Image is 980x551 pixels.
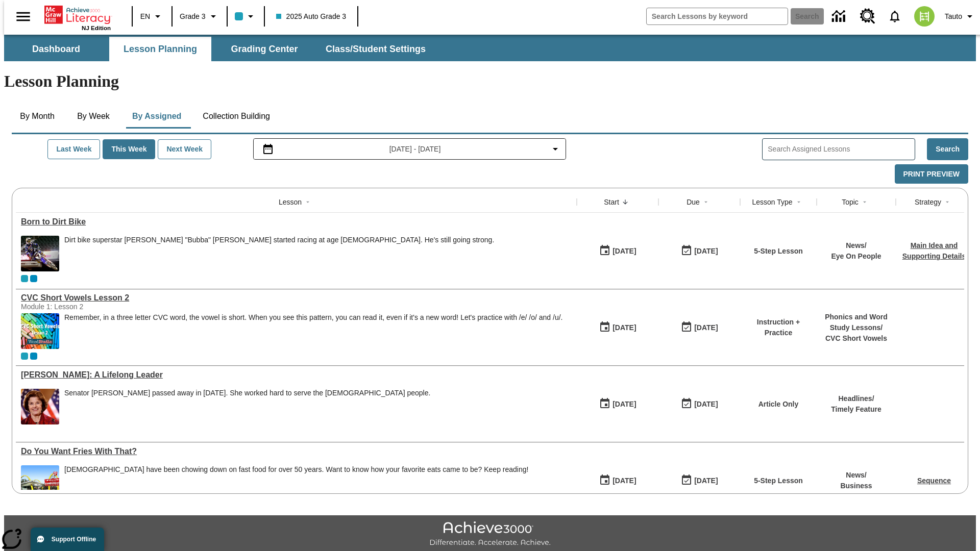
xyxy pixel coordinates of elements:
[231,7,261,26] button: Class color is light blue. Change class color
[754,475,803,486] p: 5-Step Lesson
[21,293,572,303] a: CVC Short Vowels Lesson 2, Lessons
[30,353,37,360] div: OL 2025 Auto Grade 4
[768,142,915,157] input: Search Assigned Lessons
[64,236,494,244] div: Dirt bike superstar [PERSON_NAME] "Bubba" [PERSON_NAME] started racing at age [DEMOGRAPHIC_DATA]....
[180,11,206,22] span: Grade 3
[694,245,718,258] div: [DATE]
[64,465,528,474] div: [DEMOGRAPHIC_DATA] have been chowing down on fast food for over 50 years. Want to know how your f...
[859,196,871,208] button: Sort
[700,196,712,208] button: Sort
[213,37,315,61] button: Grading Center
[64,236,494,271] div: Dirt bike superstar James "Bubba" Stewart started racing at age 4. He's still going strong.
[647,8,788,24] input: search field
[677,318,721,337] button: 08/21/25: Last day the lesson can be accessed
[677,471,721,490] button: 08/21/25: Last day the lesson can be accessed
[64,465,528,501] span: Americans have been chowing down on fast food for over 50 years. Want to know how your favorite e...
[389,144,441,155] span: [DATE] - [DATE]
[612,398,636,411] div: [DATE]
[176,7,224,26] button: Grade: Grade 3, Select a grade
[745,317,812,338] p: Instruction + Practice
[21,447,572,456] a: Do You Want Fries With That?, Lessons
[914,6,935,27] img: avatar image
[21,447,572,456] div: Do You Want Fries With That?
[881,3,908,30] a: Notifications
[21,370,572,380] a: Dianne Feinstein: A Lifelong Leader, Lessons
[64,313,562,349] div: Remember, in a three letter CVC word, the vowel is short. When you see this pattern, you can read...
[840,470,872,481] p: News /
[596,471,640,490] button: 08/21/25: First time the lesson was available
[694,321,718,334] div: [DATE]
[21,313,59,349] img: CVC Short Vowels Lesson 2.
[21,370,572,380] div: Dianne Feinstein: A Lifelong Leader
[279,197,302,207] div: Lesson
[21,217,572,227] a: Born to Dirt Bike, Lessons
[109,37,211,61] button: Lesson Planning
[758,399,799,410] p: Article Only
[677,241,721,261] button: 08/21/25: Last day the lesson can be accessed
[21,353,28,360] div: Current Class
[21,293,572,303] div: CVC Short Vowels Lesson 2
[30,275,37,282] span: OL 2025 Auto Grade 4
[194,104,278,129] button: Collection Building
[619,196,631,208] button: Sort
[82,25,111,31] span: NJ Edition
[317,37,434,61] button: Class/Student Settings
[44,5,111,25] a: Home
[927,138,968,160] button: Search
[64,389,430,424] div: Senator Dianne Feinstein passed away in September 2023. She worked hard to serve the American peo...
[276,11,347,22] span: 2025 Auto Grade 3
[4,37,435,61] div: SubNavbar
[840,481,872,491] p: Business
[945,11,962,22] span: Tauto
[754,246,803,257] p: 5-Step Lesson
[596,318,640,337] button: 08/21/25: First time the lesson was available
[854,3,881,30] a: Resource Center, Will open in new tab
[64,313,562,322] p: Remember, in a three letter CVC word, the vowel is short. When you see this pattern, you can read...
[158,139,211,159] button: Next Week
[941,196,953,208] button: Sort
[694,474,718,487] div: [DATE]
[822,312,891,333] p: Phonics and Word Study Lessons /
[902,241,966,260] a: Main Idea and Supporting Details
[915,197,941,207] div: Strategy
[908,3,941,30] button: Select a new avatar
[136,7,168,26] button: Language: EN, Select a language
[429,521,551,547] img: Achieve3000 Differentiate Accelerate Achieve
[64,389,430,397] div: Senator [PERSON_NAME] passed away in [DATE]. She worked hard to serve the [DEMOGRAPHIC_DATA] people.
[68,104,119,129] button: By Week
[52,536,96,543] span: Support Offline
[124,104,189,129] button: By Assigned
[8,2,38,32] button: Open side menu
[5,37,107,61] button: Dashboard
[21,389,59,424] img: Senator Dianne Feinstein of California smiles with the U.S. flag behind her.
[549,143,561,155] svg: Collapse Date Range Filter
[612,474,636,487] div: [DATE]
[917,477,951,485] a: Sequence
[831,393,881,404] p: Headlines /
[47,139,100,159] button: Last Week
[822,333,891,344] p: CVC Short Vowels
[21,217,572,227] div: Born to Dirt Bike
[612,245,636,258] div: [DATE]
[831,240,881,251] p: News /
[596,241,640,261] button: 08/21/25: First time the lesson was available
[831,251,881,262] p: Eye On People
[4,35,976,61] div: SubNavbar
[12,104,63,129] button: By Month
[21,303,174,311] div: Module 1: Lesson 2
[612,321,636,334] div: [DATE]
[44,4,111,31] div: Home
[752,197,792,207] div: Lesson Type
[4,72,976,91] h1: Lesson Planning
[302,196,314,208] button: Sort
[895,164,968,184] button: Print Preview
[103,139,155,159] button: This Week
[21,275,28,282] div: Current Class
[604,197,619,207] div: Start
[941,7,980,26] button: Profile/Settings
